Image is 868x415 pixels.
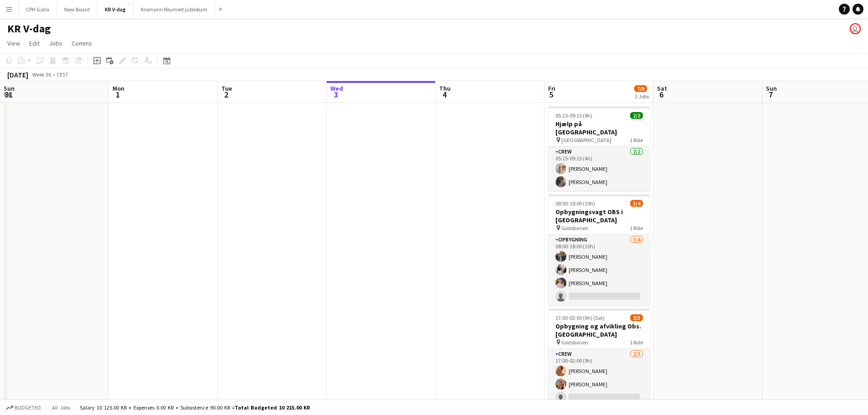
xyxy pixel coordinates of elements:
[766,84,777,92] span: Sun
[439,84,451,92] span: Thu
[235,404,310,411] span: Total Budgeted 10 215.00 KR
[7,70,28,79] div: [DATE]
[56,71,68,78] div: CEST
[634,85,647,92] span: 7/9
[2,89,15,100] span: 31
[15,405,41,411] span: Budgeted
[548,195,650,305] app-job-card: 08:00-18:00 (10h)3/4Opbygningsvagt OBS i [GEOGRAPHIC_DATA] Godsbanen1 RoleOpbygning3/408:00-18:00...
[98,0,134,18] button: KR V-dag
[555,112,592,119] span: 05:15-09:15 (4h)
[555,200,595,207] span: 08:00-18:00 (10h)
[330,84,343,92] span: Wed
[29,39,40,47] span: Edit
[72,39,92,47] span: Comms
[656,89,667,100] span: 6
[80,404,310,411] div: Salary 10 125.00 KR + Expenses 0.00 KR + Subsistence 90.00 KR =
[561,339,588,346] span: Godsbanen
[548,84,555,92] span: Fri
[548,235,650,305] app-card-role: Opbygning3/408:00-18:00 (10h)[PERSON_NAME][PERSON_NAME][PERSON_NAME]
[555,314,605,321] span: 17:00-02:00 (9h) (Sat)
[30,71,53,78] span: Week 36
[548,120,650,136] h3: Hjælp på [GEOGRAPHIC_DATA]
[113,84,124,92] span: Mon
[68,37,96,49] a: Comms
[50,404,72,411] span: All jobs
[548,322,650,338] h3: Opbygning og afvikling Obs. [GEOGRAPHIC_DATA]
[438,89,451,100] span: 4
[548,349,650,406] app-card-role: Crew2/317:00-02:00 (9h)[PERSON_NAME][PERSON_NAME]
[49,39,62,47] span: Jobs
[111,89,124,100] span: 1
[548,309,650,406] app-job-card: 17:00-02:00 (9h) (Sat)2/3Opbygning og afvikling Obs. [GEOGRAPHIC_DATA] Godsbanen1 RoleCrew2/317:0...
[4,84,15,92] span: Sun
[850,23,861,34] app-user-avatar: Carla Sørensen
[630,137,643,143] span: 1 Role
[630,339,643,346] span: 1 Role
[7,39,20,47] span: View
[635,93,649,100] div: 3 Jobs
[7,22,51,36] h1: KR V-dag
[657,84,667,92] span: Sat
[329,89,343,100] span: 3
[57,0,98,18] button: New Board
[19,0,57,18] button: CPH Galla
[630,225,643,231] span: 1 Role
[221,84,232,92] span: Tue
[548,107,650,191] app-job-card: 05:15-09:15 (4h)2/2Hjælp på [GEOGRAPHIC_DATA] [GEOGRAPHIC_DATA]1 RoleCrew2/205:15-09:15 (4h)[PERS...
[220,89,232,100] span: 2
[547,89,555,100] span: 5
[5,403,42,413] button: Budgeted
[630,112,643,119] span: 2/2
[134,0,215,18] button: Kromann Reumert jubilæum
[561,225,588,231] span: Godsbanen
[26,37,43,49] a: Edit
[561,137,611,143] span: [GEOGRAPHIC_DATA]
[630,200,643,207] span: 3/4
[45,37,66,49] a: Jobs
[548,147,650,191] app-card-role: Crew2/205:15-09:15 (4h)[PERSON_NAME][PERSON_NAME]
[4,37,24,49] a: View
[630,314,643,321] span: 2/3
[548,208,650,224] h3: Opbygningsvagt OBS i [GEOGRAPHIC_DATA]
[765,89,777,100] span: 7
